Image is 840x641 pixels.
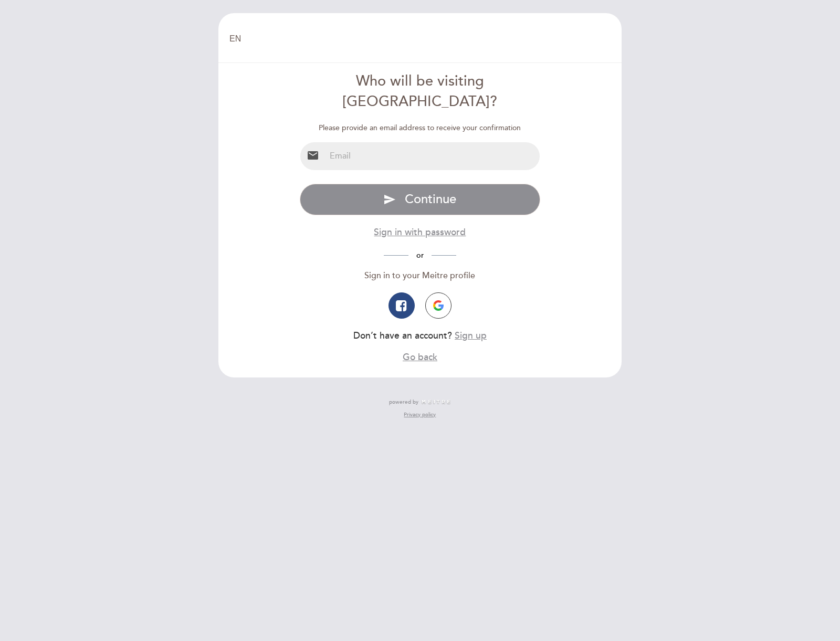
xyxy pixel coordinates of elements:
div: Sign in to your Meitre profile [300,270,541,282]
span: powered by [389,398,418,406]
button: send Continue [300,184,541,215]
div: Please provide an email address to receive your confirmation [300,123,541,133]
div: Who will be visiting [GEOGRAPHIC_DATA]? [300,71,541,112]
button: Go back [403,351,437,364]
img: icon-google.png [433,300,444,311]
img: MEITRE [421,400,451,405]
button: Sign up [455,329,487,342]
button: Sign in with password [374,226,466,239]
i: send [383,193,396,206]
a: powered by [389,398,451,406]
span: or [408,251,432,260]
a: Privacy policy [404,411,436,418]
input: Email [325,142,540,170]
i: email [307,149,319,162]
span: Don’t have an account? [353,330,452,341]
span: Continue [405,192,456,207]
